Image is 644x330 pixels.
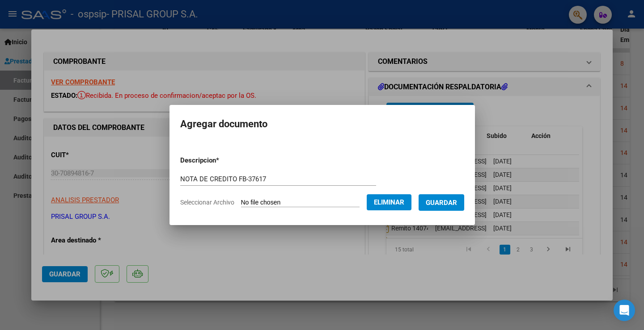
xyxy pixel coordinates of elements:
p: Descripcion [180,155,266,166]
span: Seleccionar Archivo [180,199,234,206]
button: Eliminar [367,194,411,210]
button: Guardar [419,194,464,211]
span: Guardar [426,199,457,207]
h2: Agregar documento [180,116,464,133]
div: Open Intercom Messenger [614,300,635,321]
span: Eliminar [374,198,404,206]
